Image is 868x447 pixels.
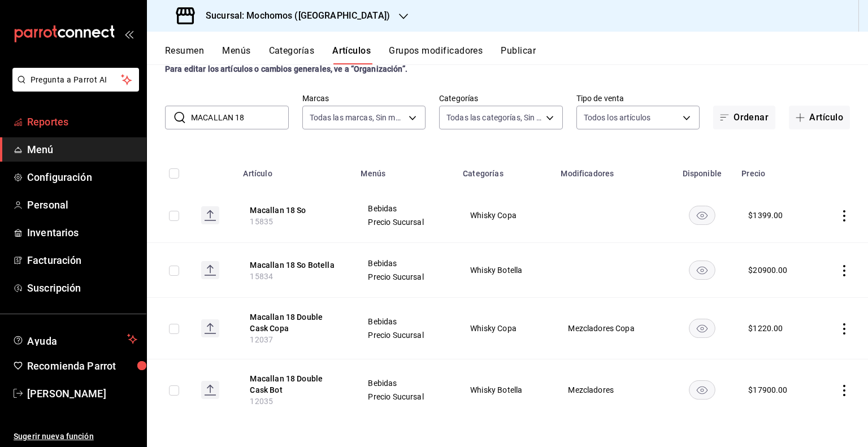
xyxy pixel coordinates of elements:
[165,64,407,73] strong: Para editar los artículos o cambios generales, ve a “Organización”.
[222,45,250,64] button: Menús
[470,211,540,219] span: Whisky Copa
[446,112,542,123] span: Todas las categorías, Sin categoría
[713,106,775,129] button: Ordenar
[456,152,554,188] th: Categorías
[368,331,442,339] span: Precio Sucursal
[250,397,273,406] span: 12035
[389,45,483,64] button: Grupos modificadores
[748,210,783,221] div: $ 1399.00
[302,94,426,102] label: Marcas
[368,259,442,267] span: Bebidas
[197,9,390,23] h3: Sucursal: Mochomos ([GEOGRAPHIC_DATA])
[568,386,655,394] span: Mezcladores
[735,152,815,188] th: Precio
[368,379,442,387] span: Bebidas
[191,106,289,129] input: Buscar artículo
[368,205,442,212] span: Bebidas
[368,318,442,326] span: Bebidas
[250,335,273,344] span: 12037
[839,210,850,222] button: actions
[31,74,121,86] span: Pregunta a Parrot AI
[501,45,536,64] button: Publicar
[839,323,850,335] button: actions
[8,82,139,94] a: Pregunta a Parrot AI
[669,152,735,188] th: Disponible
[27,197,137,212] span: Personal
[250,272,273,281] span: 15834
[27,142,137,157] span: Menú
[689,261,715,280] button: availability-product
[354,152,456,188] th: Menús
[689,380,715,400] button: availability-product
[27,114,137,129] span: Reportes
[310,112,405,123] span: Todas las marcas, Sin marca
[27,332,123,346] span: Ayuda
[14,431,137,442] span: Sugerir nueva función
[250,311,340,334] button: edit-product-location
[236,152,354,188] th: Artículo
[439,94,563,102] label: Categorías
[27,280,137,296] span: Suscripción
[470,266,540,274] span: Whisky Botella
[748,323,783,334] div: $ 1220.00
[470,386,540,394] span: Whisky Botella
[748,264,787,276] div: $ 20900.00
[124,29,133,38] button: open_drawer_menu
[554,152,669,188] th: Modificadores
[27,386,137,401] span: [PERSON_NAME]
[12,68,139,92] button: Pregunta a Parrot AI
[250,217,273,226] span: 15835
[584,112,651,123] span: Todos los artículos
[568,324,655,332] span: Mezcladores Copa
[27,253,137,268] span: Facturación
[27,358,137,374] span: Recomienda Parrot
[789,106,850,129] button: Artículo
[332,45,371,64] button: Artículos
[165,45,868,64] div: navigation tabs
[839,385,850,396] button: actions
[250,373,340,396] button: edit-product-location
[689,319,715,338] button: availability-product
[839,265,850,276] button: actions
[269,45,315,64] button: Categorías
[368,218,442,226] span: Precio Sucursal
[576,94,700,102] label: Tipo de venta
[748,384,787,396] div: $ 17900.00
[368,273,442,281] span: Precio Sucursal
[27,225,137,240] span: Inventarios
[250,259,340,271] button: edit-product-location
[250,205,340,216] button: edit-product-location
[165,45,204,64] button: Resumen
[470,324,540,332] span: Whisky Copa
[27,170,137,185] span: Configuración
[689,206,715,225] button: availability-product
[368,393,442,401] span: Precio Sucursal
